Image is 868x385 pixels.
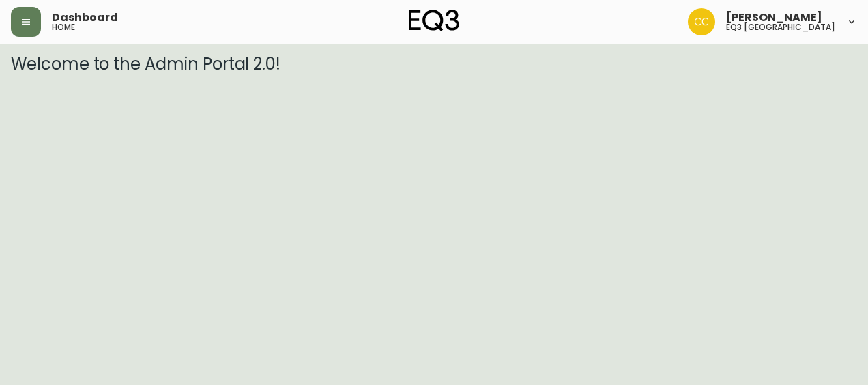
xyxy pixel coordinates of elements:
span: Dashboard [52,12,118,23]
h5: home [52,23,75,31]
span: [PERSON_NAME] [726,12,822,23]
img: e5ae74ce19ac3445ee91f352311dd8f4 [688,8,715,35]
img: logo [409,10,459,31]
h5: eq3 [GEOGRAPHIC_DATA] [726,23,835,31]
h3: Welcome to the Admin Portal 2.0! [11,55,857,74]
